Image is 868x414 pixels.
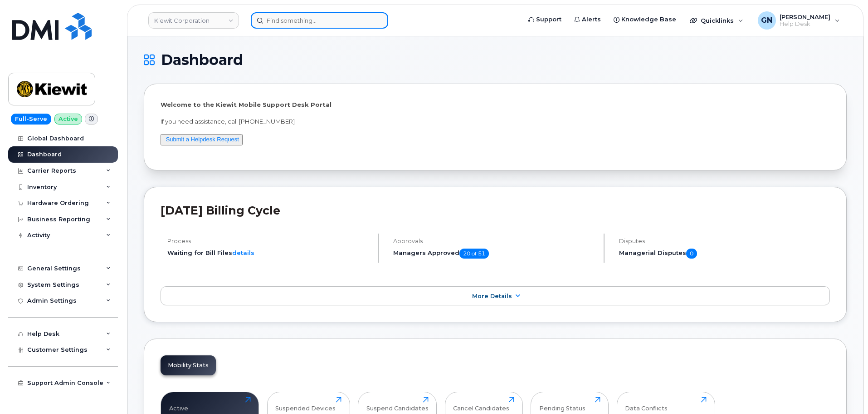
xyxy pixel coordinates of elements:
[625,397,668,412] div: Data Conflicts
[161,53,243,67] span: Dashboard
[453,397,509,412] div: Cancel Candidates
[167,238,370,244] h4: Process
[393,249,596,259] h5: Managers Approved
[275,397,336,412] div: Suspended Devices
[619,249,830,259] h5: Managerial Disputes
[167,249,370,257] li: Waiting for Bill Files
[472,293,512,299] span: More Details
[539,397,585,412] div: Pending Status
[393,238,596,244] h4: Approvals
[366,397,429,412] div: Suspend Candidates
[166,136,239,143] a: Submit a Helpdesk Request
[829,374,861,407] iframe: Messenger Launcher
[161,134,243,145] button: Submit a Helpdesk Request
[161,117,830,126] p: If you need assistance, call [PHONE_NUMBER]
[686,249,697,259] span: 0
[459,249,489,259] span: 20 of 51
[161,204,830,217] h2: [DATE] Billing Cycle
[169,397,188,412] div: Active
[619,238,830,244] h4: Disputes
[161,100,830,109] p: Welcome to the Kiewit Mobile Support Desk Portal
[232,249,254,256] a: details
